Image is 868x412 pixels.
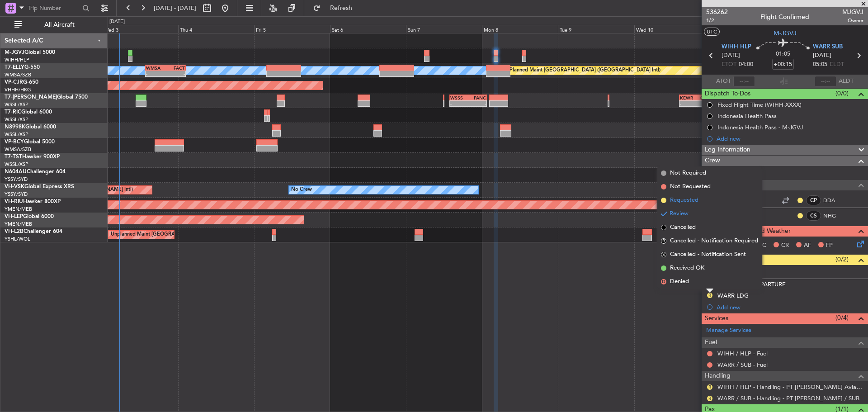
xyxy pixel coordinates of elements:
a: T7-[PERSON_NAME]Global 7500 [5,95,88,100]
div: Planned Maint [GEOGRAPHIC_DATA] ([GEOGRAPHIC_DATA] Intl) [509,64,660,77]
span: All Aircraft [24,22,95,28]
span: VH-L2B [5,229,24,234]
span: ATOT [716,77,731,86]
a: T7-TSTHawker 900XP [5,154,60,160]
span: VP-BCY [5,139,24,145]
span: 04:00 [739,60,753,69]
div: - [165,71,185,76]
span: N8998K [5,124,25,130]
span: ELDT [830,60,844,69]
a: Manage Services [706,326,751,335]
span: T7-ELLY [5,65,24,70]
div: CS [806,211,821,221]
span: (0/2) [835,255,849,264]
span: N604AU [5,169,27,175]
a: VP-BCYGlobal 5000 [5,139,55,145]
input: Trip Number [28,1,80,15]
span: Crew [705,156,720,166]
div: WMSA [146,65,165,71]
div: Sun 7 [406,25,482,33]
span: WARR SUB [813,43,843,52]
a: WARR / SUB - Fuel [717,361,768,369]
a: VH-L2BChallenger 604 [5,229,62,234]
span: Requested [670,196,698,205]
div: No Crew [291,183,312,197]
a: WSSL/XSP [5,161,28,168]
div: Wed 3 [102,25,178,33]
span: CR [781,241,789,250]
span: 01:05 [776,50,790,59]
a: N604AUChallenger 604 [5,169,66,175]
span: AC [758,241,766,250]
a: N8998KGlobal 6000 [5,124,56,130]
span: Fuel [705,337,717,348]
span: Handling [705,371,731,381]
a: WIHH / HLP - Fuel [717,350,768,357]
input: --:-- [733,76,755,87]
a: WARR / SUB - Handling - PT [PERSON_NAME] / SUB [717,394,859,402]
a: WMSA/SZB [5,146,31,153]
a: YSSY/SYD [5,176,28,183]
span: Cancelled - Notification Sent [670,250,746,259]
span: VH-LEP [5,214,23,219]
a: WSSL/XSP [5,116,28,123]
span: [DATE] [813,51,831,60]
div: OMDW [698,95,716,100]
span: T7-TST [5,154,22,160]
div: Indonesia Health Pass [717,112,777,120]
a: NHG [823,212,844,220]
a: VH-VSKGlobal Express XRS [5,184,74,189]
span: 1/2 [706,17,728,24]
a: T7-ELLYG-550 [5,65,40,70]
div: Tue 9 [558,25,634,33]
div: Wed 10 [634,25,710,33]
a: DDA [823,196,844,204]
span: FP [826,241,833,250]
span: Received OK [670,264,704,273]
a: WSSL/XSP [5,131,28,138]
span: Not Requested [670,182,711,191]
a: VHHH/HKG [5,86,31,93]
div: CP [806,195,821,205]
a: WIHH / HLP - Handling - PT [PERSON_NAME] Aviasi WIHH / HLP [717,383,863,391]
span: Refresh [322,5,360,11]
span: M-JGVJ [5,50,24,55]
span: Leg Information [705,145,750,155]
span: 536262 [706,7,728,17]
div: Fixed Flight Time (WIHH-XXXX) [717,101,802,109]
a: WIHH/HLP [5,57,29,63]
button: Refresh [309,1,363,15]
span: ALDT [839,77,854,86]
div: Fri 5 [254,25,330,33]
span: (0/4) [835,313,849,322]
div: - [698,101,716,106]
a: WMSA/SZB [5,71,31,78]
span: [DATE] [722,51,740,60]
span: Services [705,313,728,324]
div: WSSS [450,95,468,100]
button: R [707,396,712,401]
div: - [450,101,468,106]
span: VH-RIU [5,199,23,204]
span: M-JGVJ [774,28,797,38]
span: Review [670,209,689,218]
a: VP-CJRG-650 [5,80,38,85]
button: All Aircraft [10,18,98,32]
div: Flight Confirmed [760,12,809,22]
span: T7-[PERSON_NAME] [5,95,57,100]
a: VH-LEPGlobal 6000 [5,214,54,219]
div: WARR LDG [717,292,749,299]
div: PANC [468,95,486,100]
span: VP-CJR [5,80,23,85]
div: FACT [165,65,185,71]
div: Add new [717,303,863,311]
div: Sat 6 [330,25,406,33]
span: S [661,252,666,257]
span: R [661,238,666,244]
div: - [680,101,698,106]
a: VH-RIUHawker 800XP [5,199,61,204]
span: VH-VSK [5,184,24,189]
a: YMEN/MEB [5,221,32,227]
div: [DATE] [109,18,125,26]
div: - [468,101,486,106]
